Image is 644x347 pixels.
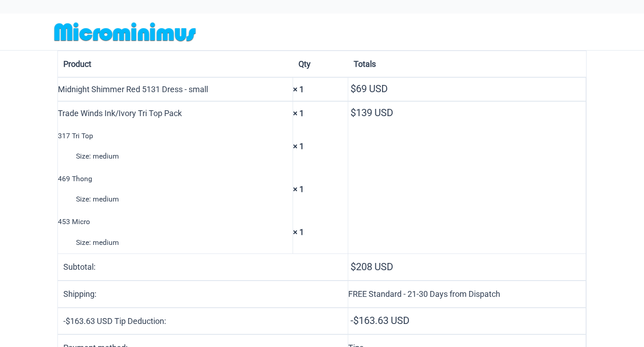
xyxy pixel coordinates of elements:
strong: × 1 [293,227,304,237]
th: Shipping: [58,281,348,308]
th: Product [58,51,293,78]
strong: Size: [76,150,91,163]
td: 453 Micro [58,211,293,253]
strong: × 1 [293,108,304,118]
span: $ [350,261,356,272]
bdi: - 163.63 USD [350,315,409,326]
bdi: 208 USD [350,261,393,272]
p: medium [76,150,288,163]
strong: × 1 [293,141,304,151]
th: Subtotal: [58,253,348,281]
span: $ [353,315,359,326]
bdi: 69 USD [350,83,388,94]
td: FREE Standard - 21-30 Days from Dispatch [348,281,586,308]
strong: Size: [76,192,91,206]
span: $ [350,83,356,94]
td: Midnight Shimmer Red 5131 Dress - small [58,77,293,101]
img: MM SHOP LOGO FLAT [51,22,199,42]
p: medium [76,236,288,249]
th: Qty [293,51,348,78]
bdi: 139 USD [350,107,393,118]
p: medium [76,192,288,206]
th: Totals [348,51,586,78]
td: 469 Thong [58,168,293,211]
td: 317 Tri Top [58,125,293,168]
strong: × 1 [293,184,304,194]
td: Trade Winds Ink/Ivory Tri Top Pack [58,101,293,125]
strong: × 1 [293,84,304,94]
th: -$163.63 USD Tip Deduction: [58,308,348,335]
strong: Size: [76,236,91,249]
span: $ [350,107,356,118]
